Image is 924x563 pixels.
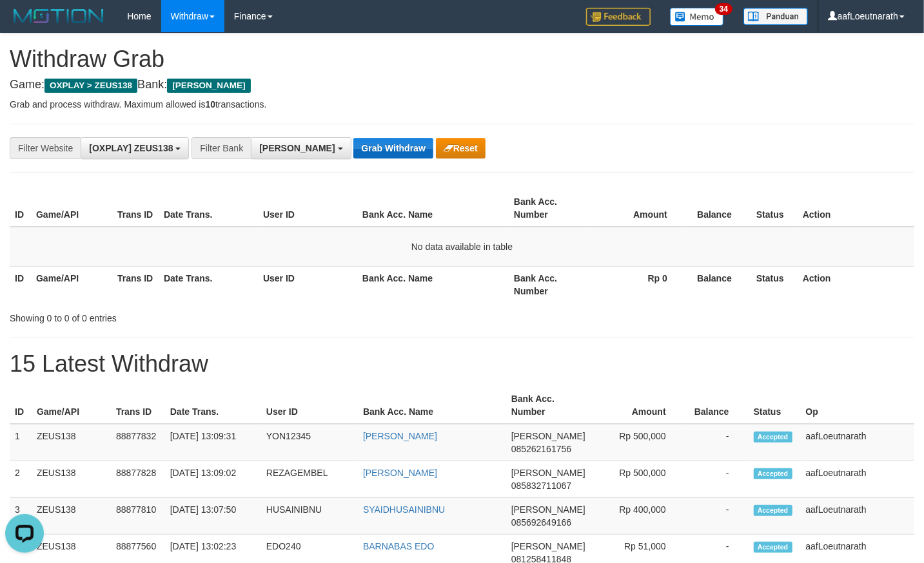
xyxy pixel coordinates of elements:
button: [PERSON_NAME] [251,137,351,159]
th: Action [798,266,914,303]
td: YON12345 [261,424,358,461]
th: Game/API [32,387,111,424]
th: User ID [261,387,358,424]
th: Bank Acc. Name [358,387,506,424]
span: Copy 085832711067 to clipboard [511,481,571,491]
strong: 10 [205,99,215,110]
th: Balance [685,387,749,424]
span: 34 [715,3,732,15]
th: Bank Acc. Name [357,266,509,303]
td: - [685,424,749,461]
th: Amount [591,387,685,424]
td: ZEUS138 [32,424,111,461]
a: [PERSON_NAME] [363,431,437,441]
th: Date Trans. [159,266,258,303]
th: Balance [687,266,751,303]
td: aafLoeutnarath [801,461,914,498]
span: Accepted [754,542,792,553]
div: Showing 0 to 0 of 0 entries [10,307,375,325]
span: Accepted [754,505,792,516]
td: ZEUS138 [32,461,111,498]
a: BARNABAS EDO [363,541,434,551]
td: 3 [10,498,32,535]
td: 2 [10,461,32,498]
th: Date Trans. [159,190,258,227]
th: Status [751,266,798,303]
td: [DATE] 13:07:50 [165,498,261,535]
th: Bank Acc. Name [357,190,509,227]
th: Bank Acc. Number [509,266,590,303]
td: [DATE] 13:09:02 [165,461,261,498]
img: MOTION_logo.png [10,6,108,26]
td: No data available in table [10,227,914,267]
th: Trans ID [112,190,159,227]
span: [PERSON_NAME] [511,541,585,551]
span: Accepted [754,432,792,443]
td: 88877810 [111,498,165,535]
th: Game/API [31,266,112,303]
h1: Withdraw Grab [10,46,914,72]
span: [PERSON_NAME] [511,468,585,478]
span: OXPLAY > ZEUS138 [44,79,137,93]
a: SYAIDHUSAINIBNU [363,504,445,515]
td: HUSAINIBNU [261,498,358,535]
h1: 15 Latest Withdraw [10,351,914,377]
th: Rp 0 [590,266,687,303]
th: Bank Acc. Number [509,190,590,227]
span: [PERSON_NAME] [167,79,250,93]
div: Filter Bank [192,137,251,159]
th: Balance [687,190,751,227]
td: Rp 500,000 [591,424,685,461]
td: Rp 500,000 [591,461,685,498]
th: Amount [590,190,687,227]
th: Game/API [31,190,112,227]
span: Copy 085692649166 to clipboard [511,517,571,528]
th: Action [798,190,914,227]
td: 1 [10,424,32,461]
span: [PERSON_NAME] [511,504,585,515]
a: [PERSON_NAME] [363,468,437,478]
span: [PERSON_NAME] [511,431,585,441]
div: Filter Website [10,137,81,159]
th: User ID [258,190,357,227]
p: Grab and process withdraw. Maximum allowed is transactions. [10,98,914,111]
td: REZAGEMBEL [261,461,358,498]
span: [OXPLAY] ZEUS138 [89,143,173,153]
th: Trans ID [112,266,159,303]
th: Op [801,387,914,424]
td: [DATE] 13:09:31 [165,424,261,461]
img: panduan.png [743,8,808,25]
img: Button%20Memo.svg [670,8,724,26]
th: Date Trans. [165,387,261,424]
th: User ID [258,266,357,303]
th: ID [10,387,32,424]
td: 88877828 [111,461,165,498]
th: Bank Acc. Number [506,387,591,424]
td: 88877832 [111,424,165,461]
td: Rp 400,000 [591,498,685,535]
td: aafLoeutnarath [801,424,914,461]
th: Status [749,387,801,424]
th: ID [10,190,31,227]
button: Reset [436,138,486,158]
img: Feedback.jpg [586,8,651,26]
h4: Game: Bank: [10,79,914,91]
th: Trans ID [111,387,165,424]
td: - [685,498,749,535]
td: aafLoeutnarath [801,498,914,535]
th: Status [751,190,798,227]
th: ID [10,266,31,303]
td: ZEUS138 [32,498,111,535]
span: Accepted [754,468,792,479]
button: [OXPLAY] ZEUS138 [81,137,189,159]
span: [PERSON_NAME] [259,143,335,153]
button: Open LiveChat chat widget [5,5,44,44]
span: Copy 085262161756 to clipboard [511,444,571,454]
button: Grab Withdraw [353,138,433,158]
td: - [685,461,749,498]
